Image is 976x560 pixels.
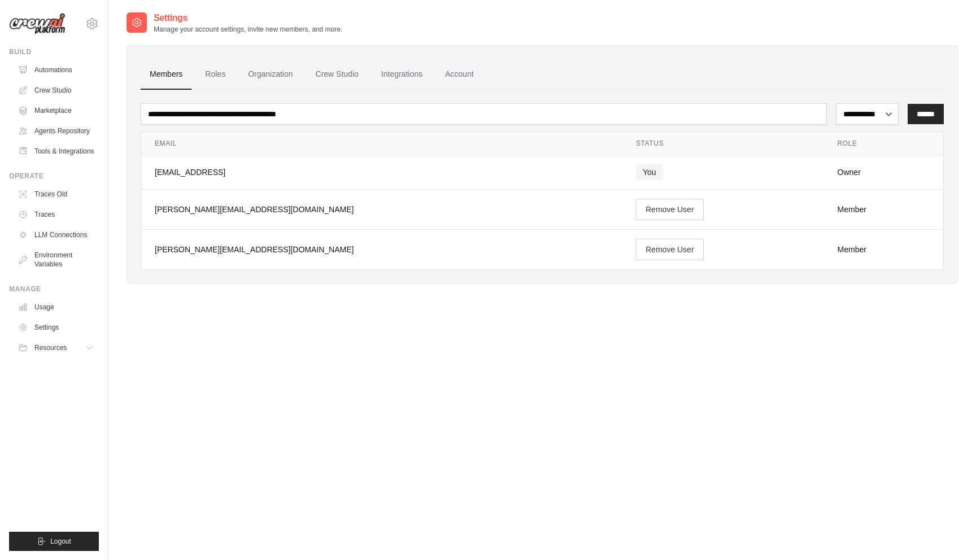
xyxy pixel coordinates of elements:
[14,142,99,160] a: Tools & Integrations
[34,343,67,352] span: Resources
[155,167,609,178] div: [EMAIL_ADDRESS]
[14,226,99,244] a: LLM Connections
[14,318,99,336] a: Settings
[9,47,99,56] div: Build
[636,199,704,220] button: Remove User
[155,204,609,215] div: [PERSON_NAME][EMAIL_ADDRESS][DOMAIN_NAME]
[622,132,824,155] th: Status
[14,122,99,140] a: Agents Repository
[838,204,930,215] div: Member
[14,339,99,357] button: Resources
[9,172,99,181] div: Operate
[196,59,234,90] a: Roles
[307,59,368,90] a: Crew Studio
[14,246,99,273] a: Environment Variables
[154,11,342,25] h2: Settings
[14,298,99,316] a: Usage
[9,13,66,35] img: Logo
[636,164,663,180] span: You
[141,59,191,90] a: Members
[14,81,99,99] a: Crew Studio
[824,132,943,155] th: Role
[50,537,71,546] span: Logout
[14,61,99,79] a: Automations
[436,59,483,90] a: Account
[14,185,99,203] a: Traces Old
[838,244,930,255] div: Member
[838,167,930,178] div: Owner
[9,532,99,551] button: Logout
[141,132,622,155] th: Email
[636,239,704,260] button: Remove User
[155,244,609,255] div: [PERSON_NAME][EMAIL_ADDRESS][DOMAIN_NAME]
[9,285,99,294] div: Manage
[14,102,99,120] a: Marketplace
[372,59,432,90] a: Integrations
[14,205,99,224] a: Traces
[239,59,302,90] a: Organization
[154,25,342,34] p: Manage your account settings, invite new members, and more.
